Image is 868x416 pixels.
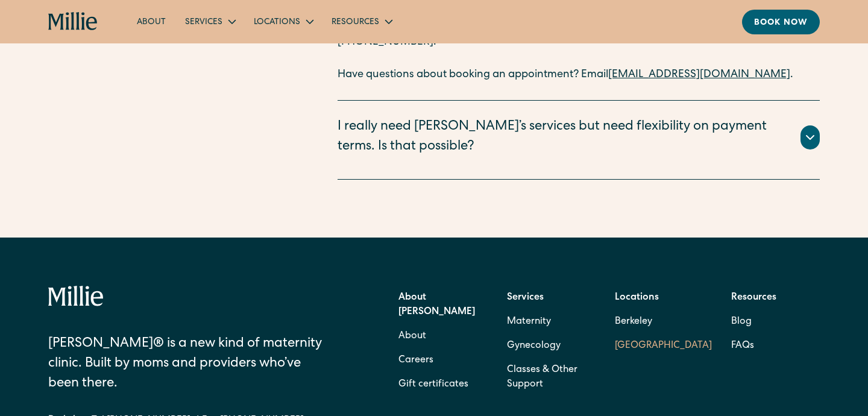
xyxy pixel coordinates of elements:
[185,16,222,29] div: Services
[338,118,786,157] div: I really need [PERSON_NAME]’s services but need flexibility on payment terms. Is that possible?
[127,11,175,31] a: About
[731,334,754,358] a: FAQs
[615,334,712,358] a: [GEOGRAPHIC_DATA]
[608,69,790,80] a: [EMAIL_ADDRESS][DOMAIN_NAME]
[175,11,244,31] div: Services
[731,293,776,303] strong: Resources
[507,358,596,397] a: Classes & Other Support
[507,310,551,334] a: Maternity
[398,293,475,317] strong: About [PERSON_NAME]
[731,310,752,334] a: Blog
[48,335,332,394] div: [PERSON_NAME]® is a new kind of maternity clinic. Built by moms and providers who’ve been there.
[244,11,322,31] div: Locations
[507,293,544,303] strong: Services
[338,51,820,67] p: ‍
[338,67,820,83] p: Have questions about booking an appointment? Email .
[615,293,659,303] strong: Locations
[754,17,808,30] div: Book now
[615,310,712,334] a: Berkeley
[398,348,433,373] a: Careers
[322,11,401,31] div: Resources
[398,324,426,348] a: About
[332,16,379,29] div: Resources
[48,12,98,31] a: home
[254,16,300,29] div: Locations
[398,373,468,397] a: Gift certificates
[507,334,561,358] a: Gynecology
[742,10,820,34] a: Book now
